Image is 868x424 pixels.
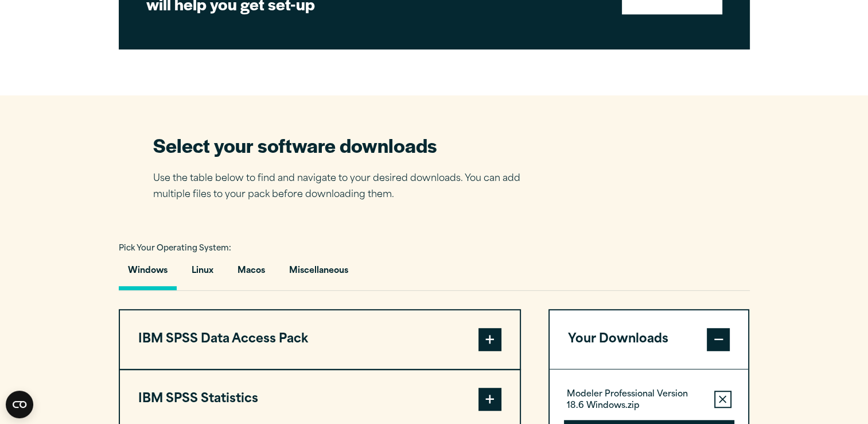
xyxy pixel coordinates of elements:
[153,171,538,204] p: Use the table below to find and navigate to your desired downloads. You can add multiple files to...
[182,257,223,290] button: Linux
[119,245,231,252] span: Pick Your Operating System:
[119,257,177,290] button: Windows
[6,391,33,418] button: Open CMP widget
[550,310,749,369] button: Your Downloads
[280,257,357,290] button: Miscellaneous
[228,257,274,290] button: Macos
[120,310,520,369] button: IBM SPSS Data Access Pack
[567,389,705,412] p: Modeler Professional Version 18.6 Windows.zip
[153,132,538,158] h2: Select your software downloads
